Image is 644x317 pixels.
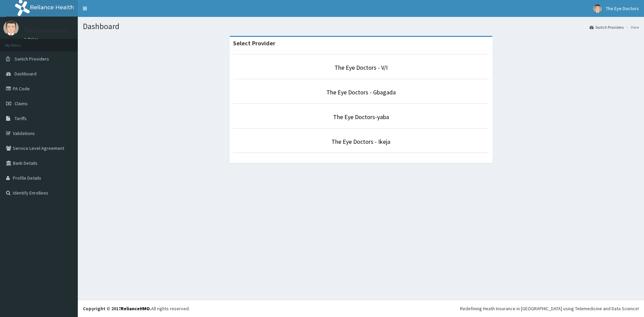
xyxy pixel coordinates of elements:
[15,56,49,62] span: Switch Providers
[78,300,644,317] footer: All rights reserved.
[15,71,37,77] span: Dashboard
[233,39,275,47] strong: Select Provider
[15,100,28,107] span: Claims
[3,20,19,36] img: User Image
[121,305,150,312] a: RelianceHMO
[593,4,602,13] img: User Image
[83,22,639,31] h1: Dashboard
[333,113,389,121] a: The Eye Doctors-yaba
[24,37,40,42] a: Online
[460,305,639,312] div: Redefining Heath Insurance in [GEOGRAPHIC_DATA] using Telemedicine and Data Science!
[326,88,396,96] a: The Eye Doctors - Gbagada
[331,138,390,145] a: The Eye Doctors - Ikeja
[590,24,624,30] a: Switch Providers
[15,115,27,121] span: Tariffs
[335,64,388,71] a: The Eye Doctors - V/I
[624,24,639,30] li: Here
[83,305,151,312] strong: Copyright © 2017 .
[606,5,639,12] span: The Eye Doctors
[24,27,67,33] p: The Eye Doctors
